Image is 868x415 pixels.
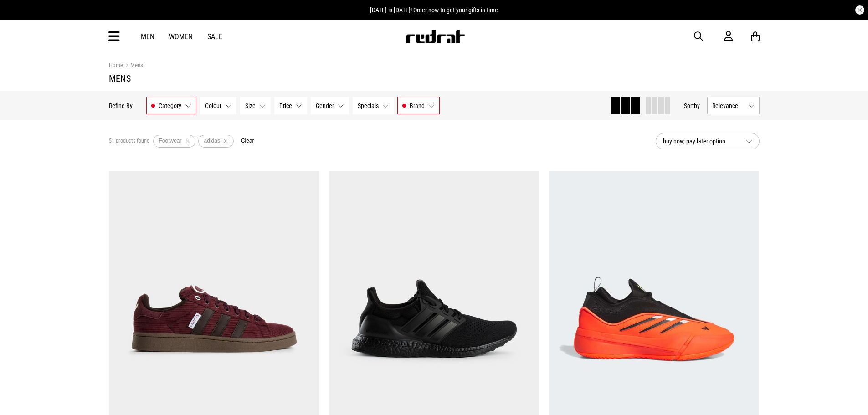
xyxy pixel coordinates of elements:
[159,138,182,144] span: Footwear
[279,102,292,109] span: Price
[245,102,256,109] span: Size
[141,32,154,41] a: Men
[204,138,220,144] span: adidas
[656,133,760,149] button: buy now, pay later option
[220,135,231,148] button: Remove filter
[707,97,760,114] button: Relevance
[146,97,196,114] button: Category
[182,135,193,148] button: Remove filter
[241,138,254,145] button: Clear
[694,102,700,109] span: by
[353,97,394,114] button: Specials
[397,97,440,114] button: Brand
[274,97,307,114] button: Price
[370,6,498,14] span: [DATE] is [DATE]! Order now to get your gifts in time
[405,30,465,43] img: Redrat logo
[109,138,149,145] span: 51 products found
[311,97,349,114] button: Gender
[159,102,181,109] span: Category
[205,102,221,109] span: Colour
[109,102,133,109] p: Refine By
[7,4,35,31] button: Open LiveChat chat widget
[316,102,334,109] span: Gender
[712,102,745,109] span: Relevance
[169,32,193,41] a: Women
[109,61,123,68] a: Home
[358,102,379,109] span: Specials
[410,102,425,109] span: Brand
[207,32,222,41] a: Sale
[663,136,739,147] span: buy now, pay later option
[684,100,700,111] button: Sortby
[200,97,236,114] button: Colour
[240,97,271,114] button: Size
[109,73,760,84] h1: Mens
[123,61,143,70] a: Mens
